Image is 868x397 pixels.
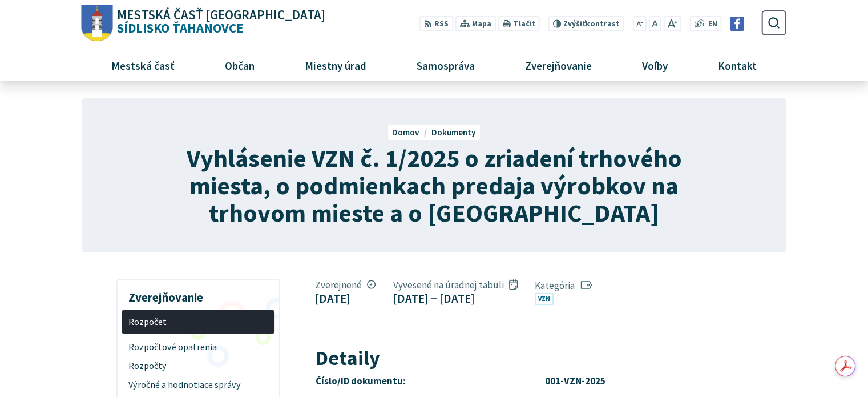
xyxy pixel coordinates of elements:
a: Výročné a hodnotiace správy [122,375,274,394]
span: Mestská časť [107,50,179,81]
a: Rozpočty [122,357,274,376]
span: Miestny úrad [300,50,370,81]
strong: 001-VZN-2025 [545,375,605,387]
a: Samospráva [396,50,496,81]
span: Mapa [472,18,491,30]
a: Zverejňovanie [504,50,613,81]
span: Rozpočtové opatrenia [128,338,268,357]
a: Občan [204,50,275,81]
button: Nastaviť pôvodnú veľkosť písma [648,16,661,31]
span: EN [708,18,717,30]
img: Prejsť na Facebook stránku [730,17,744,31]
figcaption: [DATE] [314,291,376,306]
button: Tlačiť [498,16,539,31]
span: Mestská časť [GEOGRAPHIC_DATA] [117,9,325,22]
span: Rozpočet [128,312,268,331]
span: Sídlisko Ťahanovce [113,9,326,35]
img: Prejsť na domovskú stránku [82,5,113,42]
span: Voľby [638,50,672,81]
span: Samospráva [412,50,479,81]
h2: Detaily [314,347,700,370]
button: Zmenšiť veľkosť písma [633,16,647,31]
span: Kontakt [714,50,761,81]
a: Voľby [621,50,689,81]
a: Domov [392,127,431,138]
button: Zvýšiťkontrast [548,16,624,31]
a: Kontakt [697,50,778,81]
a: Logo Sídlisko Ťahanovce, prejsť na domovskú stránku. [82,5,325,42]
a: Mestská časť [90,50,195,81]
span: Domov [392,127,419,138]
th: Číslo/ID dokumentu: [314,374,544,390]
span: Tlačiť [513,19,535,29]
span: Vyvesené na úradnej tabuli [393,279,518,291]
span: kontrast [563,19,620,29]
h3: Zverejňovanie [122,282,274,306]
a: VZN [535,293,554,305]
figcaption: [DATE] − [DATE] [393,291,518,306]
a: Dokumenty [431,127,476,138]
a: Mapa [455,16,496,31]
span: Zverejňovanie [520,50,596,81]
a: RSS [419,16,453,31]
span: Zvýšiť [563,19,586,29]
span: Výročné a hodnotiace správy [128,375,268,394]
a: Rozpočet [122,310,274,334]
span: Rozpočty [128,357,268,376]
span: RSS [434,18,449,30]
span: Vyhlásenie VZN č. 1/2025 o zriadení trhového miesta, o podmienkach predaja výrobkov na trhovom mi... [186,142,681,228]
a: EN [705,18,720,30]
a: Miestny úrad [284,50,387,81]
span: Zverejnené [314,279,376,291]
span: Občan [220,50,259,81]
span: Kategória [535,279,592,292]
a: Rozpočtové opatrenia [122,338,274,357]
button: Zväčšiť veľkosť písma [663,16,681,31]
